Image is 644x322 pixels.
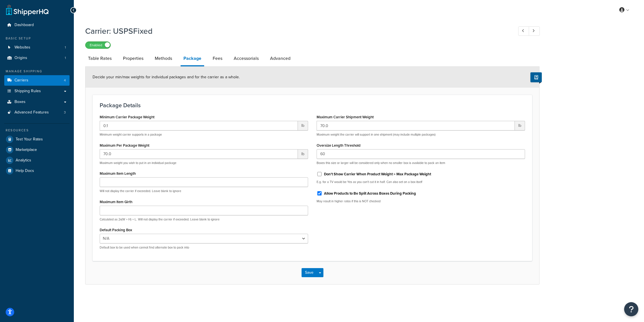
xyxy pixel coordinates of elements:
p: Maximum weight the carrier will support in one shipment (may include multiple packages) [317,132,525,137]
div: Manage Shipping [4,69,70,74]
li: Websites [4,42,70,53]
p: Minimum weight carrier supports in a package [100,132,308,137]
a: Next Record [529,26,540,36]
span: Analytics [16,158,31,163]
label: Minimum Carrier Package Weight [100,115,154,119]
span: 1 [65,45,66,50]
a: Carriers4 [4,75,70,86]
span: lb [298,149,308,159]
a: Analytics [4,155,70,165]
span: 4 [64,78,66,83]
label: Don't Show Carrier When Product Weight > Max Package Weight [324,172,431,177]
p: Maximum weight you wish to put in an individual package [100,161,308,165]
label: Allow Products to Be Split Across Boxes During Packing [324,191,416,196]
span: Carriers [14,78,28,83]
li: Carriers [4,75,70,86]
span: Boxes [14,100,26,104]
p: Will not display the carrier if exceeded. Leave blank to ignore [100,189,308,193]
a: Boxes [4,97,70,107]
span: 1 [65,56,66,60]
span: lb [515,121,525,131]
a: Methods [152,52,175,65]
label: Default Packing Box [100,228,132,232]
button: Open Resource Center [624,302,638,316]
label: Maximum Item Girth [100,200,132,204]
span: Help Docs [16,169,34,173]
span: Shipping Rules [14,89,41,94]
a: Websites1 [4,42,70,53]
span: lb [298,121,308,131]
span: Dashboard [14,23,34,28]
h1: Carrier: USPSFixed [85,26,508,37]
span: Test Your Rates [16,137,43,142]
span: Decide your min/max weights for individual packages and for the carrier as a whole. [93,74,240,80]
div: Basic Setup [4,36,70,41]
div: Resources [4,128,70,133]
a: Advanced Features3 [4,107,70,118]
a: Test Your Rates [4,134,70,144]
a: Origins1 [4,53,70,63]
a: Table Rates [85,52,114,65]
a: Package [181,52,204,66]
li: Origins [4,53,70,63]
h3: Package Details [100,102,525,108]
a: Dashboard [4,20,70,30]
span: Marketplace [16,148,37,152]
li: Advanced Features [4,107,70,118]
p: May result in higher rates if this is NOT checked [317,199,525,203]
button: Save [302,268,317,277]
p: Boxes this size or larger will be considered only when no smaller box is available to pack an item [317,161,525,165]
p: Calculated as 2x(W + H) + L. Will not display the carrier if exceeded. Leave blank to ignore [100,217,308,222]
a: Shipping Rules [4,86,70,96]
label: Enabled [85,42,110,49]
label: Maximum Item Length [100,171,136,176]
span: Advanced Features [14,110,49,115]
span: Origins [14,56,27,60]
a: Properties [120,52,146,65]
label: Maximum Carrier Shipment Weight [317,115,374,119]
label: Maximum Per Package Weight [100,143,149,148]
a: Advanced [267,52,293,65]
a: Marketplace [4,145,70,155]
a: Accessorials [231,52,262,65]
span: Websites [14,45,30,50]
p: Default box to be used when cannot find alternate box to pack into [100,245,308,250]
label: Oversize Length Threshold [317,143,361,148]
span: 3 [64,110,66,115]
p: E.g. for a TV would be Yes as you can't cut it in half. Can also set on a box itself [317,180,525,184]
a: Help Docs [4,166,70,176]
button: Show Help Docs [530,72,542,82]
a: Fees [210,52,225,65]
a: Previous Record [518,26,529,36]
